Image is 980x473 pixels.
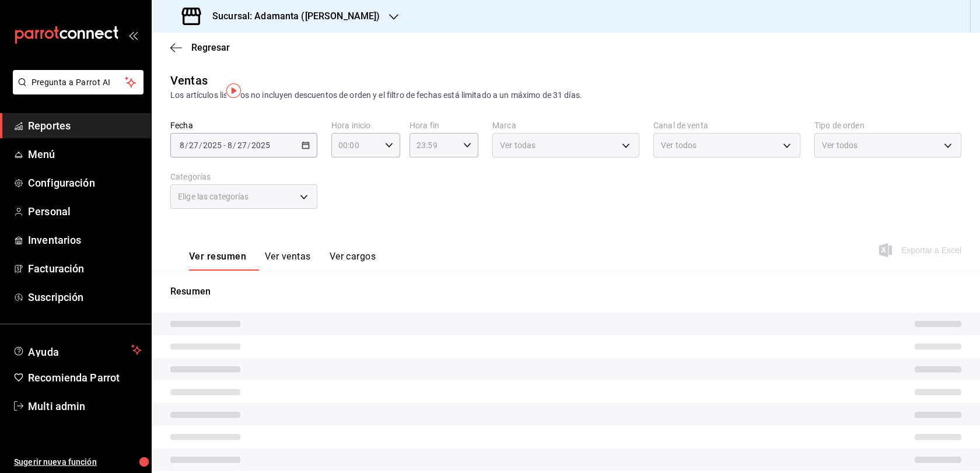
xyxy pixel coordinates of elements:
[170,173,317,181] label: Categorías
[128,30,138,40] button: open_drawer_menu
[223,141,226,150] span: -
[661,139,696,151] span: Ver todos
[191,42,230,53] span: Regresar
[14,456,142,468] span: Sugerir nueva función
[330,251,376,271] button: Ver cargos
[237,141,247,150] input: --
[28,118,142,134] span: Reportes
[170,42,230,53] button: Regresar
[226,83,241,98] img: Tooltip marker
[185,141,188,150] span: /
[28,175,142,191] span: Configuración
[227,141,233,150] input: --
[8,85,143,97] a: Pregunta a Parrot AI
[822,139,857,151] span: Ver todos
[28,146,142,162] span: Menú
[409,121,478,129] label: Hora fin
[32,76,125,89] span: Pregunta a Parrot AI
[199,141,202,150] span: /
[331,121,400,129] label: Hora inicio
[28,370,142,386] span: Recomienda Parrot
[202,141,222,150] input: ----
[28,204,142,219] span: Personal
[28,289,142,305] span: Suscripción
[251,141,271,150] input: ----
[13,70,143,94] button: Pregunta a Parrot AI
[188,141,199,150] input: --
[189,251,246,271] button: Ver resumen
[28,398,142,414] span: Multi admin
[500,139,535,151] span: Ver todas
[170,285,961,299] p: Resumen
[233,141,236,150] span: /
[178,191,249,202] span: Elige las categorías
[189,251,376,271] div: navigation tabs
[247,141,251,150] span: /
[814,121,961,129] label: Tipo de orden
[170,72,208,89] div: Ventas
[492,121,639,129] label: Marca
[28,343,127,357] span: Ayuda
[28,261,142,276] span: Facturación
[265,251,311,271] button: Ver ventas
[653,121,800,129] label: Canal de venta
[203,9,380,23] h3: Sucursal: Adamanta ([PERSON_NAME])
[170,89,961,101] div: Los artículos listados no incluyen descuentos de orden y el filtro de fechas está limitado a un m...
[179,141,185,150] input: --
[170,121,317,129] label: Fecha
[28,232,142,248] span: Inventarios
